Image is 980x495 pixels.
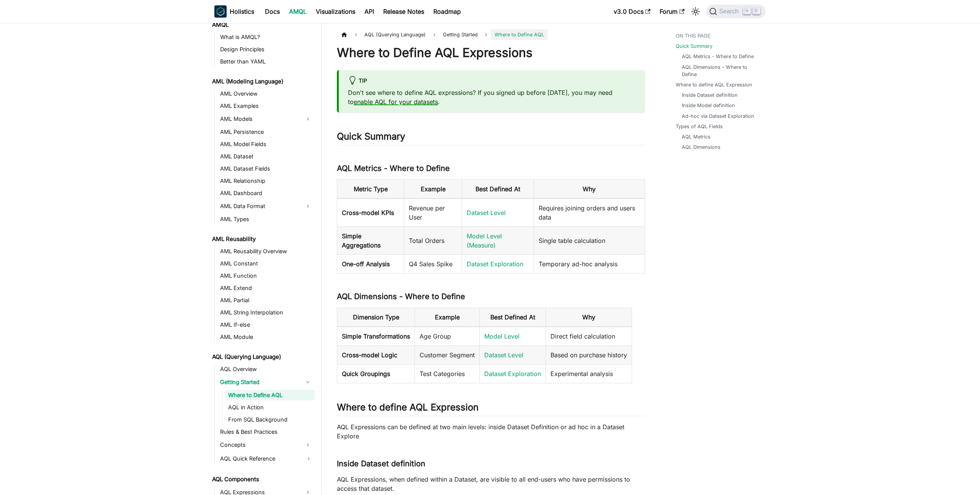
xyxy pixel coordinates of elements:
[342,370,390,378] strong: Quick Groupings
[301,113,315,125] button: Expand sidebar category 'AML Models'
[342,209,394,217] strong: Cross-model KPIs
[311,5,360,18] a: Visualizations
[337,164,645,173] h3: AQL Metrics - Where to Define
[480,308,546,327] th: Best Defined At
[210,20,315,30] a: AMQL
[717,8,743,15] span: Search
[534,255,645,274] td: Temporary ad-hoc analysis
[218,295,315,306] a: AML Partial
[218,332,315,342] a: AML Module
[210,474,315,485] a: AQL Components
[218,214,315,225] a: AML Types
[342,332,410,340] strong: Simple Transformations
[218,376,301,388] a: Getting Started
[415,308,480,327] th: Example
[415,346,480,365] td: Customer Segment
[210,352,315,362] a: AQL (Querying Language)
[218,283,315,293] a: AML Extend
[404,255,462,274] td: Q4 Sales Spike
[655,5,689,18] a: Forum
[467,209,506,217] a: Dataset Level
[534,199,645,227] td: Requires joining orders and users data
[218,101,315,111] a: AML Examples
[361,29,430,40] span: AQL (Querying Language)
[226,390,315,401] a: Where to Define AQL
[682,102,735,109] a: Inside Model definition
[534,180,645,199] th: Why
[337,180,404,199] th: Metric Type
[676,123,723,130] a: Types of AQL Fields
[226,402,315,413] a: AQL in Action
[218,364,315,375] a: AQL Overview
[218,246,315,257] a: AML Reusability Overview
[682,112,754,120] a: Ad-hoc via Dataset Exploration
[354,98,438,106] a: enable AQL for your datasets
[218,151,315,162] a: AML Dataset
[218,427,315,437] a: Rules & Best Practices
[301,439,315,451] button: Expand sidebar category 'Concepts'
[415,327,480,346] td: Age Group
[337,308,415,327] th: Dimension Type
[484,332,519,340] a: Model Level
[337,29,645,40] nav: Breadcrumbs
[546,365,632,383] td: Experimental analysis
[218,139,315,150] a: AML Model Fields
[218,44,315,55] a: Design Principles
[348,88,636,106] p: Don't see where to define AQL expressions? If you signed up before [DATE], you may need to .
[337,131,645,145] h2: Quick Summary
[682,64,758,78] a: AQL Dimensions - Where to Define
[484,351,523,359] a: Dataset Level
[743,8,751,15] kbd: ⌘
[210,234,315,244] a: AML Reusability
[337,292,645,301] h3: AQL Dimensions - Where to Define
[260,5,284,18] a: Docs
[342,232,381,249] strong: Simple Aggregations
[546,308,632,327] th: Why
[682,91,738,99] a: Inside Dataset definition
[218,163,315,174] a: AML Dataset Fields
[443,32,478,37] span: Getting Started
[609,5,655,18] a: v3.0 Docs
[218,113,301,125] a: AML Models
[404,227,462,255] td: Total Orders
[415,365,480,383] td: Test Categories
[546,327,632,346] td: Direct field calculation
[214,5,227,18] img: Holistics
[218,453,315,465] a: AQL Quick Reference
[337,29,351,40] a: Home page
[467,232,502,249] a: Model Level (Measure)
[337,422,645,441] p: AQL Expressions can be defined at two main levels: inside Dataset Definition or ad hoc in a Datas...
[226,414,315,425] a: From SQL Background
[301,376,315,388] button: Collapse sidebar category 'Getting Started'
[218,176,315,186] a: AML Relationship
[676,42,712,50] a: Quick Summary
[218,439,301,451] a: Concepts
[218,270,315,281] a: AML Function
[491,29,548,40] span: Where to Define AQL
[682,53,754,60] a: AQL Metrics - Where to Define
[676,81,752,88] a: Where to define AQL Expression
[342,260,390,268] strong: One-off Analysis
[467,260,523,268] a: Dataset Exploration
[682,143,720,151] a: AQL Dimensions
[429,5,465,18] a: Roadmap
[218,56,315,67] a: Better than YAML
[230,7,254,16] b: Holistics
[337,475,645,493] p: AQL Expressions, when defined within a Dataset, are visible to all end-users who have permissions...
[682,133,710,140] a: AQL Metrics
[301,200,315,212] button: Expand sidebar category 'AML Data Format'
[218,188,315,199] a: AML Dashboard
[360,5,379,18] a: API
[534,227,645,255] td: Single table calculation
[207,23,322,495] nav: Docs sidebar
[218,319,315,330] a: AML If-else
[218,88,315,99] a: AML Overview
[210,76,315,87] a: AML (Modeling Language)
[753,8,760,15] kbd: K
[218,200,301,212] a: AML Data Format
[214,5,254,18] a: HolisticsHolistics
[218,307,315,318] a: AML String Interpolation
[689,5,702,18] button: Switch between dark and light mode (currently light mode)
[218,32,315,42] a: What is AMQL?
[218,127,315,137] a: AML Persistence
